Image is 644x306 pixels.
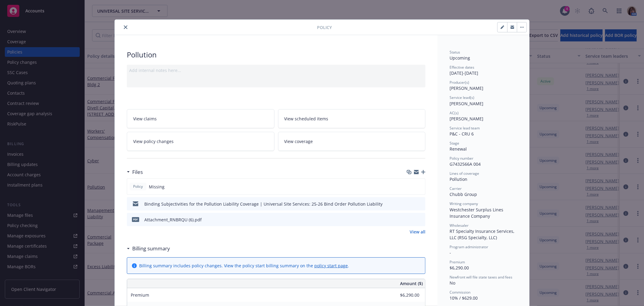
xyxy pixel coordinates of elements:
[450,207,505,219] span: Westchester Surplus Lines Insurance Company
[278,109,426,128] a: View scheduled items
[450,250,451,256] span: -
[450,265,469,271] span: $6,290.00
[450,244,488,249] span: Program administrator
[450,156,473,161] span: Policy number
[139,262,349,269] div: Billing summary includes policy changes. View the policy start billing summary on the .
[450,171,479,176] span: Lines of coverage
[450,201,478,206] span: Writing company
[450,275,512,280] span: Newfront will file state taxes and fees
[450,146,467,152] span: Renewal
[450,85,483,91] span: [PERSON_NAME]
[317,24,332,31] span: Policy
[127,109,274,128] a: View claims
[132,168,143,176] h3: Files
[450,131,474,137] span: P&C - CRU 6
[450,259,465,265] span: Premium
[450,95,474,100] span: Service lead(s)
[127,50,425,60] div: Pollution
[450,50,460,55] span: Status
[450,176,517,182] div: Pollution
[144,201,383,207] div: Binding Subjectivities for the Pollution Liability Coverage | Universal Site Services: 25-26 Bind...
[450,191,477,197] span: Chubb Group
[450,290,470,295] span: Commission
[450,65,474,70] span: Effective dates
[131,292,149,298] span: Premium
[284,138,313,145] span: View coverage
[418,201,423,207] button: preview file
[450,223,469,228] span: Wholesaler
[384,291,423,300] input: 0.00
[450,280,455,286] span: No
[450,116,483,122] span: [PERSON_NAME]
[127,132,274,151] a: View policy changes
[132,217,139,222] span: pdf
[410,229,425,235] a: View all
[400,280,423,287] span: Amount ($)
[450,80,469,85] span: Producer(s)
[133,116,157,122] span: View claims
[450,110,459,116] span: AC(s)
[284,116,328,122] span: View scheduled items
[314,263,348,269] a: policy start page
[450,141,459,146] span: Stage
[450,295,478,301] span: 10% / $629.00
[450,65,517,76] div: [DATE] - [DATE]
[408,216,413,223] button: download file
[122,24,129,31] button: close
[278,132,426,151] a: View coverage
[132,184,144,189] span: Policy
[133,138,174,145] span: View policy changes
[149,184,165,190] span: Missing
[450,125,480,131] span: Service lead team
[418,216,423,223] button: preview file
[450,161,481,167] span: G7432566A 004
[129,67,423,73] div: Add internal notes here...
[450,186,462,191] span: Carrier
[450,101,483,106] span: [PERSON_NAME]
[408,201,413,207] button: download file
[450,228,516,240] span: RT Specialty Insurance Services, LLC (RSG Specialty, LLC)
[127,168,143,176] div: Files
[450,55,470,61] span: Upcoming
[127,245,170,252] div: Billing summary
[132,245,170,252] h3: Billing summary
[144,216,202,223] div: Attachment_RNBRQU (6).pdf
